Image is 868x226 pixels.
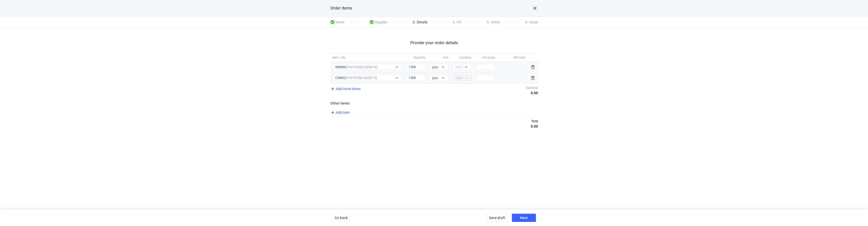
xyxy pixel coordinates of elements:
[453,20,456,24] span: 4 .
[414,55,425,60] span: Quantity
[514,55,526,60] span: Net total
[365,17,392,27] li: Supplier
[521,17,538,27] li: Issue
[335,76,377,80] span: CWNS
[525,20,528,24] span: 6 .
[531,124,538,128] div: 0.00
[526,91,538,95] div: 0.00
[330,17,349,27] li: Items
[448,17,466,27] li: PO
[443,55,448,60] span: Unit
[345,76,377,80] em: (PHI-PH00-A09015)
[432,76,438,80] span: pcs
[530,64,536,70] button: Remove item
[409,17,432,27] li: Details
[489,216,505,220] span: Save draft
[487,20,490,24] span: 5 .
[455,64,468,70] div: Select...
[330,109,350,116] span: Add item
[346,65,378,69] em: (PHI-PH00-A09014)
[329,86,361,92] button: Add more items
[330,101,538,105] h3: Other items
[432,65,438,69] span: pcs
[335,65,378,69] span: WNRN
[332,55,346,60] span: Item / No.
[330,86,361,92] span: Add more items
[332,214,350,222] button: Go back
[530,75,536,81] button: Remove item
[413,20,416,24] span: 3 .
[526,86,538,90] h4: Subtotal
[487,214,508,222] button: Save draft
[520,216,528,220] span: Next
[459,55,472,60] span: Currency
[329,109,350,116] button: Add item
[531,119,538,123] h4: Total
[512,214,536,222] button: Next
[483,17,504,27] li: Verify
[335,216,348,220] span: Go back
[482,55,495,60] span: Unit price
[410,40,458,46] h2: Provide your order details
